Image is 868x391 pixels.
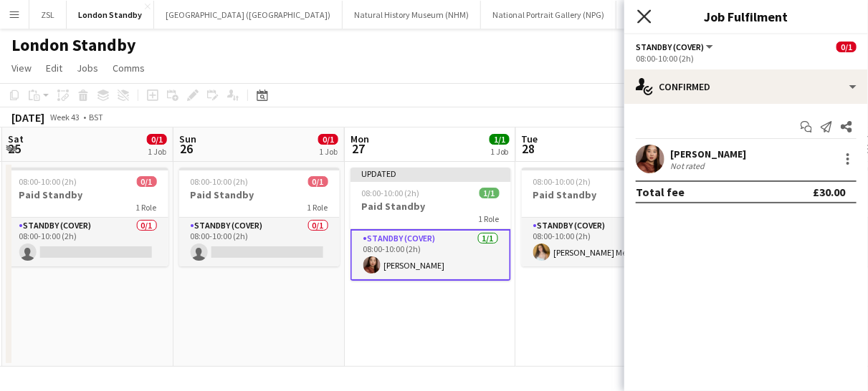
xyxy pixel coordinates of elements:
[177,140,196,157] span: 26
[479,213,500,224] span: 1 Role
[636,42,715,52] button: Standby (cover)
[46,62,62,74] span: Edit
[8,132,24,145] span: Sat
[343,1,481,29] button: Natural History Museum (NHM)
[8,188,168,201] h3: Paid Standby
[636,53,857,64] div: 08:00-10:00 (2h)
[29,1,67,29] button: ZSL
[480,188,500,198] span: 1/1
[179,132,196,145] span: Sun
[318,134,338,145] span: 0/1
[11,62,32,74] span: View
[348,140,369,157] span: 27
[319,146,338,157] div: 1 Job
[670,160,707,171] div: Not rated
[11,34,136,56] h1: London Standby
[350,132,369,145] span: Mon
[522,168,682,266] app-job-card: 08:00-10:00 (2h)1/1Paid Standby1 RoleStandby (cover)1/108:00-10:00 (2h)[PERSON_NAME] Medal
[11,110,44,125] div: [DATE]
[520,140,538,157] span: 28
[154,1,343,29] button: [GEOGRAPHIC_DATA] ([GEOGRAPHIC_DATA])
[670,148,746,160] div: [PERSON_NAME]
[350,229,511,281] app-card-role: Standby (cover)1/108:00-10:00 (2h)[PERSON_NAME]
[191,176,249,187] span: 08:00-10:00 (2h)
[636,42,704,52] span: Standby (cover)
[40,59,68,77] a: Edit
[522,188,682,201] h3: Paid Standby
[113,62,145,74] span: Comms
[362,188,420,198] span: 08:00-10:00 (2h)
[147,134,167,145] span: 0/1
[107,59,151,77] a: Comms
[307,202,328,213] span: 1 Role
[6,59,37,77] a: View
[77,62,98,74] span: Jobs
[19,176,77,187] span: 08:00-10:00 (2h)
[522,218,682,266] app-card-role: Standby (cover)1/108:00-10:00 (2h)[PERSON_NAME] Medal
[179,188,340,201] h3: Paid Standby
[522,132,538,145] span: Tue
[350,168,511,281] app-job-card: Updated08:00-10:00 (2h)1/1Paid Standby1 RoleStandby (cover)1/108:00-10:00 (2h)[PERSON_NAME]
[148,146,166,157] div: 1 Job
[813,185,845,199] div: £30.00
[481,1,616,29] button: National Portrait Gallery (NPG)
[624,7,868,26] h3: Job Fulfilment
[71,59,104,77] a: Jobs
[308,176,328,187] span: 0/1
[179,218,340,266] app-card-role: Standby (cover)0/108:00-10:00 (2h)
[616,1,740,29] button: [GEOGRAPHIC_DATA] (HES)
[350,200,511,213] h3: Paid Standby
[137,176,157,187] span: 0/1
[8,168,168,266] app-job-card: 08:00-10:00 (2h)0/1Paid Standby1 RoleStandby (cover)0/108:00-10:00 (2h)
[47,112,83,122] span: Week 43
[624,69,868,104] div: Confirmed
[836,42,857,52] span: 0/1
[8,218,168,266] app-card-role: Standby (cover)0/108:00-10:00 (2h)
[490,134,510,145] span: 1/1
[67,1,154,29] button: London Standby
[136,202,157,213] span: 1 Role
[490,146,509,157] div: 1 Job
[636,185,685,199] div: Total fee
[350,168,511,179] div: Updated
[89,112,103,122] div: BST
[533,176,591,187] span: 08:00-10:00 (2h)
[179,168,340,266] app-job-card: 08:00-10:00 (2h)0/1Paid Standby1 RoleStandby (cover)0/108:00-10:00 (2h)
